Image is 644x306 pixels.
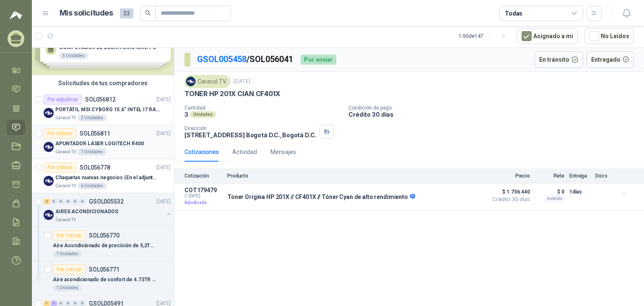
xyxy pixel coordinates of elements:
div: Por cotizar [53,264,86,275]
p: SOL056770 [89,233,119,238]
div: 2 Unidades [78,115,106,121]
p: Docs [595,173,612,179]
a: Por cotizarSOL056771Aire acondicionado de confort de 4.73TR (Mas informacion en el adjunto1 Unidades [32,261,174,295]
h1: Mis solicitudes [60,7,113,19]
div: 6 Unidades [78,183,106,189]
p: [DATE] [234,78,250,86]
span: search [145,10,151,16]
p: Cotización [184,173,222,179]
span: C: [DATE] [184,194,222,199]
div: Caracol TV [184,75,230,88]
p: APUNTADOR LÁSER LOGITECH R400 [55,140,144,148]
p: Adjudicada [184,199,222,207]
p: Aire acondicionado de confort de 4.73TR (Mas informacion en el adjunto [53,276,157,284]
div: 0 [51,199,57,204]
p: Producto [227,173,483,179]
div: 1 Unidades [78,149,106,155]
div: Incluido [545,195,564,202]
img: Company Logo [44,108,54,118]
p: [DATE] [156,198,171,206]
span: Crédito 30 días [488,197,530,202]
div: Solicitudes de tus compradores [32,75,174,91]
p: Precio [488,173,530,179]
p: Caracol TV [55,149,76,155]
p: Entrega [569,173,590,179]
div: 0 [65,199,71,204]
div: Cotizaciones [184,147,219,157]
p: AIRES ACONDICIONADOS [55,208,118,216]
button: No Leídos [584,28,634,44]
p: 3 [184,111,188,118]
div: Por cotizar [53,230,86,241]
button: En tránsito [535,51,583,68]
div: 1 - 50 de 147 [459,29,510,43]
div: 1 Unidades [53,285,82,291]
img: Company Logo [44,210,54,220]
div: 0 [72,199,78,204]
div: Por enviar [301,55,336,65]
p: Toner Origina HP 201X // CF401X // Tóner Cyan de alto rendimiento [227,194,415,201]
p: Condición de pago [348,105,641,111]
p: Caracol TV [55,217,76,223]
p: TONER HP 201X CIAN CF401X [184,89,280,98]
p: [DATE] [156,96,171,104]
p: Flete [535,173,564,179]
p: SOL056812 [85,97,116,102]
img: Company Logo [186,77,195,86]
p: Dirección [184,126,316,131]
p: [DATE] [156,164,171,172]
a: Por cotizarSOL056811[DATE] Company LogoAPUNTADOR LÁSER LOGITECH R400Caracol TV1 Unidades [32,125,174,159]
div: 0 [58,199,64,204]
div: Por cotizar [44,162,76,173]
img: Company Logo [44,142,54,152]
p: / SOL056041 [197,53,294,66]
p: Crédito 30 días [348,111,641,118]
img: Logo peakr [10,10,22,20]
img: Company Logo [44,176,54,186]
p: $ 0 [535,187,564,197]
div: Actividad [232,147,257,157]
span: $ 1.756.440 [488,187,530,197]
p: GSOL005532 [89,199,124,204]
p: Caracol TV [55,183,76,189]
span: 33 [120,8,133,18]
div: 0 [79,199,86,204]
p: SOL056811 [80,131,110,136]
p: 1 días [569,187,590,197]
div: Todas [505,9,522,18]
a: Por adjudicarSOL056812[DATE] Company LogoPORTÁTIL MSI CYBORG 15.6" INTEL I7 RAM 32GB - 1 TB / Nvi... [32,91,174,125]
button: Asignado a mi [517,28,578,44]
div: 1 Unidades [53,251,82,257]
p: Chaquetas nuevas negocios (En el adjunto mas informacion) [55,174,160,182]
a: GSOL005458 [197,54,247,64]
p: [STREET_ADDRESS] Bogotá D.C. , Bogotá D.C. [184,131,316,139]
p: SOL056778 [80,165,110,170]
div: Por adjudicar [44,94,82,105]
p: Cantidad [184,105,342,111]
p: PORTÁTIL MSI CYBORG 15.6" INTEL I7 RAM 32GB - 1 TB / Nvidia GeForce RTX 4050 [55,106,160,114]
a: Por cotizarSOL056778[DATE] Company LogoChaquetas nuevas negocios (En el adjunto mas informacion)C... [32,159,174,193]
a: Por cotizarSOL056770Aire Acondicionado de precisión de 5,2TR (Mas informacion en el adjunto1 Unid... [32,227,174,261]
div: Mensajes [270,147,296,157]
p: COT179479 [184,187,222,194]
p: [DATE] [156,130,171,138]
div: Unidades [190,111,216,118]
p: SOL056771 [89,267,119,272]
a: 2 0 0 0 0 0 GSOL005532[DATE] Company LogoAIRES ACONDICIONADOSCaracol TV [44,196,172,223]
p: Caracol TV [55,115,76,121]
div: 2 [44,199,50,204]
p: Aire Acondicionado de precisión de 5,2TR (Mas informacion en el adjunto [53,242,157,250]
button: Entregado [587,51,634,68]
div: Por cotizar [44,128,76,139]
